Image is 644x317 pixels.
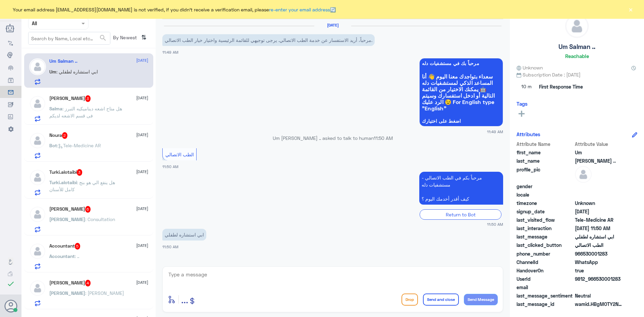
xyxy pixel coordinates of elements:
[517,292,574,299] span: last_message_sentiment
[464,294,498,305] button: Send Message
[517,149,574,156] span: first_name
[49,95,91,102] h5: Salma Abouelrayat
[136,169,148,175] span: [DATE]
[423,294,459,306] button: Send and close
[487,129,503,135] span: 11:49 AM
[517,64,543,71] span: Unknown
[49,132,68,139] h5: Noura
[419,172,503,205] p: 23/8/2025, 11:50 AM
[575,233,624,240] span: ابي استشاره لطفلي
[49,216,85,222] span: [PERSON_NAME]
[181,292,188,307] button: ...
[558,43,595,51] h5: Um Salman ..
[575,141,624,148] span: Attribute Value
[162,34,375,46] p: 23/8/2025, 11:49 AM
[85,95,91,102] span: 3
[517,71,637,78] span: Subscription Date : [DATE]
[517,225,574,232] span: last_interaction
[85,206,91,213] span: 6
[136,206,148,212] span: [DATE]
[49,169,83,176] h5: Turki.alotaibi
[575,225,624,232] span: 2025-08-23T08:50:30.122Z
[487,221,503,227] span: 11:50 AM
[575,284,624,291] span: null
[49,179,77,185] span: Turki.alotaibi
[49,290,85,296] span: [PERSON_NAME]
[627,6,634,13] button: ×
[110,32,139,45] span: By Newest
[49,179,115,192] span: : هل ينفع الي هو بنج كامل للأسنان
[29,280,46,297] img: defaultAdmin.png
[575,275,624,282] span: 9812_966530001283
[517,191,574,198] span: locale
[575,191,624,198] span: null
[517,242,574,249] span: last_clicked_button
[136,57,148,63] span: [DATE]
[575,301,624,308] span: wamid.HBgMOTY2NTMwMDAxMjgzFQIAEhgUM0ExMjEwN0EyMDAxOTZDODgwREIA
[517,131,540,137] h6: Attributes
[49,58,77,64] h5: Um Salman ..
[517,157,574,164] span: last_name
[162,229,206,241] p: 23/8/2025, 11:50 AM
[575,166,592,183] img: defaultAdmin.png
[575,267,624,274] span: true
[575,200,624,207] span: Unknown
[75,253,79,259] span: : ..
[420,209,501,220] div: Return to Bot
[49,106,122,118] span: : هل متاح اشعه ديناميكيه التبرز فى قسم الاشعه لديكم
[575,259,624,266] span: 2
[136,95,148,101] span: [DATE]
[517,233,574,240] span: last_message
[422,118,500,124] span: اضغط على اختيارك
[29,32,110,44] input: Search by Name, Local etc…
[517,275,574,282] span: UserId
[575,183,624,190] span: null
[75,243,80,250] span: 5
[136,132,148,138] span: [DATE]
[29,206,46,223] img: defaultAdmin.png
[269,7,330,12] a: re-enter your email address
[517,101,528,107] h6: Tags
[575,216,624,223] span: Tele-Medicine AR
[517,259,574,266] span: ChannelId
[517,216,574,223] span: last_visited_flow
[181,293,188,305] span: ...
[422,61,500,66] span: مرحباً بك في مستشفيات دله
[99,34,107,42] span: search
[401,294,418,306] button: Drop
[136,279,148,285] span: [DATE]
[29,95,46,112] img: defaultAdmin.png
[7,280,15,288] i: check
[517,200,574,207] span: timezone
[539,83,583,90] span: First Response Time
[162,50,178,54] span: 11:49 AM
[575,208,624,215] span: 2025-08-23T08:49:57.668Z
[575,242,624,249] span: الطب الاتصالي
[29,132,46,149] img: defaultAdmin.png
[56,69,98,74] span: : ابي استشاره لطفلي
[162,245,178,249] span: 11:50 AM
[374,135,393,141] span: 11:50 AM
[517,81,537,93] span: 10 m
[49,206,91,213] h5: Miguel Perez
[99,33,107,44] button: search
[517,250,574,257] span: phone_number
[49,253,75,259] span: Accountant
[13,6,336,13] span: Your email address [EMAIL_ADDRESS][DOMAIN_NAME] is not verified, if you didn't receive a verifica...
[49,243,80,250] h5: Accountant
[575,157,624,164] span: Salman ..
[517,284,574,291] span: email
[162,135,503,142] p: Um [PERSON_NAME] .. asked to talk to human
[517,141,574,148] span: Attribute Name
[517,166,574,181] span: profile_pic
[575,250,624,257] span: 966530001283
[49,143,57,148] span: Bot
[141,32,147,43] i: ⇅
[49,69,56,74] span: Um
[517,267,574,274] span: HandoverOn
[29,243,46,260] img: defaultAdmin.png
[49,280,91,286] h5: Aya Isam
[314,23,351,28] h6: [DATE]
[85,290,124,296] span: : [PERSON_NAME]
[49,106,62,111] span: Salma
